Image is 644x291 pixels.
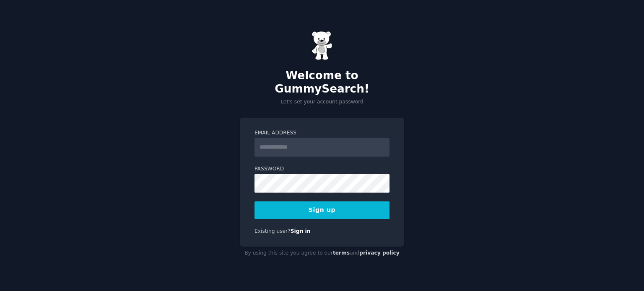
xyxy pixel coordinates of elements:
p: Let's set your account password [240,98,404,106]
a: Sign in [291,228,311,234]
a: privacy policy [359,250,400,256]
h2: Welcome to GummySearch! [240,69,404,95]
span: Existing user? [254,228,291,234]
label: Email Address [254,129,390,137]
div: By using this site you agree to our and [240,247,404,260]
a: terms [333,250,350,256]
button: Sign up [254,201,390,219]
label: Password [254,165,390,173]
img: Gummy Bear [312,31,332,60]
